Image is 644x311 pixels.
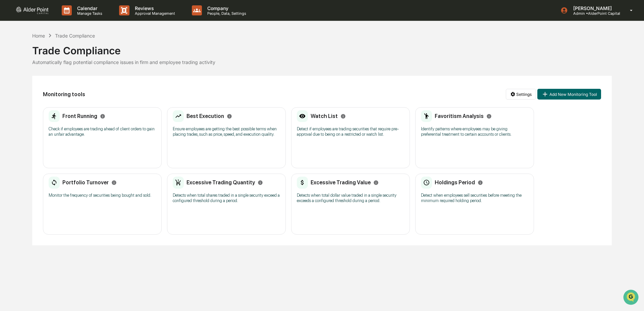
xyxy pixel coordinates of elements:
img: logo [16,7,48,14]
a: 🗄️Attestations [46,82,86,94]
button: Settings [506,89,536,100]
svg: Info [227,114,232,119]
p: Detect when employees sell securities before meeting the minimum required holding period. [421,193,528,203]
svg: Info [100,114,105,119]
a: 🔎Data Lookup [4,95,45,107]
h2: Excessive Trading Quantity [186,179,255,186]
svg: Info [340,114,346,119]
svg: Info [111,180,117,185]
div: 🖐️ [7,85,12,90]
div: Trade Compliance [32,39,612,57]
span: Data Lookup [13,97,42,104]
iframe: Open customer support [623,289,641,307]
h2: Front Running [62,113,97,119]
button: Add New Monitoring Tool [537,89,601,100]
p: Reviews [129,5,178,11]
div: 🗄️ [49,85,54,90]
h2: Best Execution [186,113,224,119]
div: Automatically flag potential compliance issues in firm and employee trading activity [32,59,612,65]
button: Start new chat [114,53,122,61]
div: We're available if you need us! [23,58,85,63]
svg: Info [258,180,263,185]
p: Ensure employees are getting the best possible terms when placing trades, such as price, speed, a... [173,126,280,137]
svg: Info [486,114,492,119]
div: Start new chat [23,51,110,58]
h2: Favoritism Analysis [435,113,484,119]
p: Detects when total dollar value traded in a single security exceeds a configured threshold during... [297,193,404,203]
p: Calendar [72,5,106,11]
div: Trade Compliance [55,33,95,39]
p: Approval Management [129,11,178,16]
p: People, Data, Settings [202,11,250,16]
p: Identify patterns where employees may be giving preferential treatment to certain accounts or cli... [421,126,528,137]
span: Pylon [67,114,81,119]
p: Admin • AlderPoint Capital [568,11,620,16]
a: 🖐️Preclearance [4,82,46,94]
img: 1746055101610-c473b297-6a78-478c-a979-82029cc54cd1 [7,51,19,63]
svg: Info [373,180,379,185]
svg: Info [478,180,483,185]
p: How can we help? [7,14,122,25]
h2: Portfolio Turnover [62,179,109,186]
p: Detects when total shares traded in a single security exceed a configured threshold during a period. [173,193,280,203]
p: Check if employees are trading ahead of client orders to gain an unfair advantage. [49,126,156,137]
p: Manage Tasks [72,11,106,16]
div: Home [32,33,45,39]
p: [PERSON_NAME] [568,5,620,11]
h2: Holdings Period [435,179,475,186]
p: Company [202,5,250,11]
div: 🔎 [7,98,12,103]
p: Detect if employees are trading securities that require pre-approval due to being on a restricted... [297,126,404,137]
p: Monitor the frequency of securities being bought and sold. [49,193,156,198]
span: Attestations [55,84,83,91]
h2: Excessive Trading Value [311,179,371,186]
span: Preclearance [13,84,43,91]
h2: Watch List [311,113,338,119]
h2: Monitoring tools [43,91,85,98]
a: Powered byPylon [47,113,81,119]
